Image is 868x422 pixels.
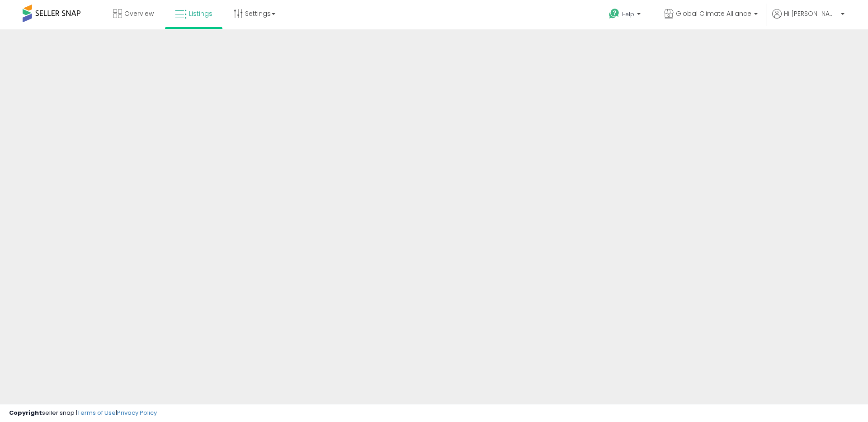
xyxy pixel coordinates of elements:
a: Hi [PERSON_NAME] [772,9,844,29]
span: Hi [PERSON_NAME] [784,9,838,18]
span: Listings [189,9,212,18]
span: Help [622,10,634,18]
a: Help [602,1,650,29]
span: Overview [124,9,154,18]
span: Global Climate Alliance [676,9,751,18]
i: Get Help [609,8,620,19]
